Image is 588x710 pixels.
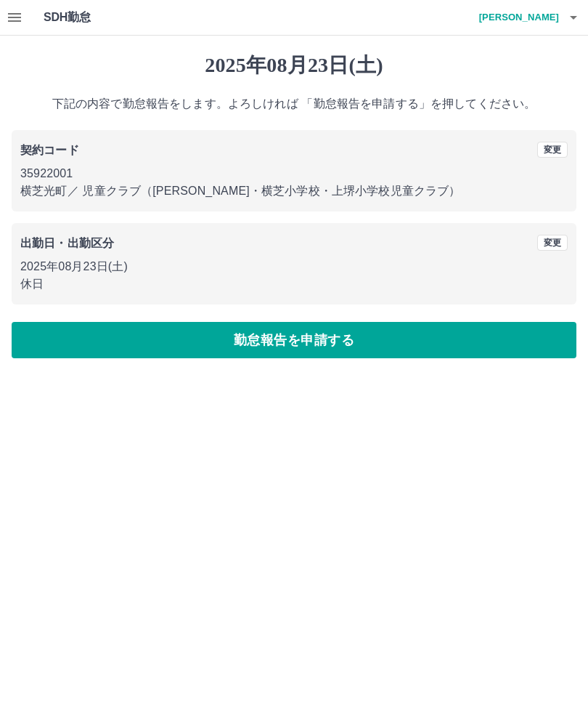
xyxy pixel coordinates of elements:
p: 休日 [20,275,568,293]
button: 変更 [537,142,568,158]
button: 勤怠報告を申請する [12,322,576,358]
b: 出勤日・出勤区分 [20,237,114,249]
p: 2025年08月23日(土) [20,258,568,275]
p: 横芝光町 ／ 児童クラブ（[PERSON_NAME]・横芝小学校・上堺小学校児童クラブ） [20,182,568,200]
p: 下記の内容で勤怠報告をします。よろしければ 「勤怠報告を申請する」を押してください。 [12,95,576,113]
button: 変更 [537,235,568,251]
p: 35922001 [20,165,568,182]
b: 契約コード [20,144,79,156]
h1: 2025年08月23日(土) [12,53,576,78]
